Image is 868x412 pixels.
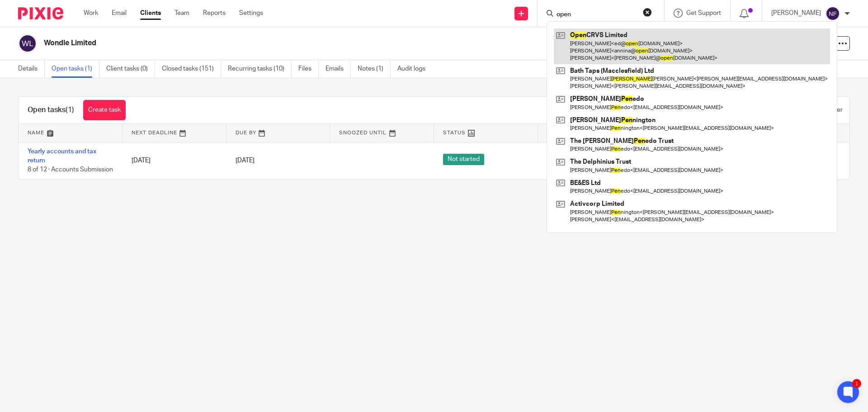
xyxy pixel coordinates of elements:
[28,105,74,115] h1: Open tasks
[18,7,63,19] img: Pixie
[140,9,161,18] a: Clients
[397,60,432,78] a: Audit logs
[826,6,840,21] img: svg%3E
[686,10,721,16] span: Get Support
[339,130,387,135] span: Snoozed Until
[162,60,221,78] a: Closed tasks (151)
[771,9,821,18] p: [PERSON_NAME]
[18,60,45,78] a: Details
[298,60,319,78] a: Files
[556,11,637,19] input: Search
[106,60,155,78] a: Client tasks (0)
[643,8,652,17] button: Clear
[28,166,113,173] span: 8 of 12 · Accounts Submission
[239,9,263,18] a: Settings
[236,157,255,164] span: [DATE]
[358,60,391,78] a: Notes (1)
[112,9,127,18] a: Email
[28,148,96,164] a: Yearly accounts and tax return
[203,9,226,18] a: Reports
[44,38,590,48] h2: Wondle Limited
[83,100,126,120] a: Create task
[84,9,98,18] a: Work
[18,34,37,53] img: svg%3E
[443,130,466,135] span: Status
[443,154,484,165] span: Not started
[123,142,226,179] td: [DATE]
[325,60,351,78] a: Emails
[852,379,861,388] div: 1
[66,106,74,114] span: (1)
[175,9,189,18] a: Team
[228,60,292,78] a: Recurring tasks (10)
[52,60,99,78] a: Open tasks (1)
